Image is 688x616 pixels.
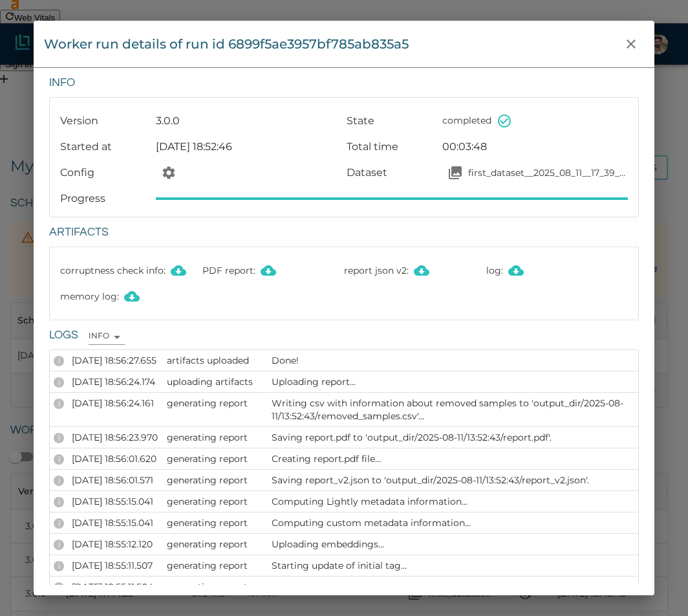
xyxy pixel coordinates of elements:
[60,191,151,206] p: Progress
[272,397,634,423] p: Writing csv with information about removed samples to 'output_dir/2025-08-11/13:52:43/removed_sam...
[49,73,639,93] h6: Info
[442,140,487,153] time: 00:03:48
[54,356,64,366] div: INFO
[60,258,202,283] p: corruptness check info :
[167,474,264,487] p: generating report
[167,538,264,551] p: generating report
[60,139,151,155] p: Started at
[347,139,437,155] p: Total time
[167,452,264,465] p: generating report
[49,223,639,243] h6: Artifacts
[89,329,125,344] div: INFO
[167,516,264,529] p: generating report
[72,495,159,508] p: [DATE] 18:55:15.041
[60,165,151,181] p: Config
[272,474,634,487] p: Saving report_v2.json to 'output_dir/2025-08-11/13:52:43/report_v2.json'.
[44,34,409,54] div: Worker run details of run id 6899f5ae3957bf785ab835a5
[72,397,159,410] p: [DATE] 18:56:24.161
[167,354,264,367] p: artifacts uploaded
[72,354,159,367] p: [DATE] 18:56:27.655
[272,431,634,444] p: Saving report.pdf to 'output_dir/2025-08-11/13:52:43/report.pdf'.
[54,561,64,571] div: INFO
[442,160,468,186] button: Open your dataset first_dataset__2025_08_11__17_39_26
[468,166,628,179] p: first_dataset__2025_08_11__17_39_26
[72,375,159,388] p: [DATE] 18:56:24.174
[151,108,341,129] div: 3.0.0
[409,258,435,283] button: Download report json v2
[72,474,159,487] p: [DATE] 18:56:01.571
[272,559,634,572] p: Starting update of initial tag...
[167,580,264,593] p: generating report
[272,375,634,388] p: Uploading report...
[54,433,64,443] div: INFO
[54,454,64,465] div: INFO
[156,140,232,153] span: [DATE] 18:52:46
[272,516,634,529] p: Computing custom metadata information...
[54,540,64,550] div: INFO
[167,559,264,572] p: generating report
[54,399,64,409] div: INFO
[167,397,264,410] p: generating report
[54,582,64,593] div: INFO
[72,431,159,444] p: [DATE] 18:56:23.970
[167,431,264,444] p: generating report
[255,258,281,283] button: Download PDF report
[72,516,159,529] p: [DATE] 18:55:15.041
[72,559,159,572] p: [DATE] 18:55:11.507
[72,538,159,551] p: [DATE] 18:55:12.120
[72,452,159,465] p: [DATE] 18:56:01.620
[618,31,644,57] button: close
[49,325,78,346] h6: Logs
[272,538,634,551] p: Uploading embeddings...
[486,258,629,283] p: log :
[442,115,491,126] span: completed
[272,354,634,367] p: Done!
[347,165,437,181] p: Dataset
[72,580,159,593] p: [DATE] 18:55:11.504
[167,495,264,508] p: generating report
[60,113,151,129] p: Version
[272,495,634,508] p: Computing Lightly metadata information...
[491,108,517,134] button: State set to COMPLETED
[272,452,634,465] p: Creating report.pdf file...
[347,113,437,129] p: State
[54,377,64,388] div: INFO
[119,283,145,309] button: Download memory log
[166,258,191,283] button: Download corruptness check info
[442,160,628,186] a: Open your dataset first_dataset__2025_08_11__17_39_26first_dataset__2025_08_11__17_39_26
[503,258,529,283] button: Download log
[54,497,64,507] div: INFO
[60,283,202,309] p: memory log :
[344,258,486,283] p: report json v2 :
[54,518,64,529] div: INFO
[54,476,64,486] div: INFO
[202,258,345,283] p: PDF report :
[167,375,264,388] p: uploading artifacts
